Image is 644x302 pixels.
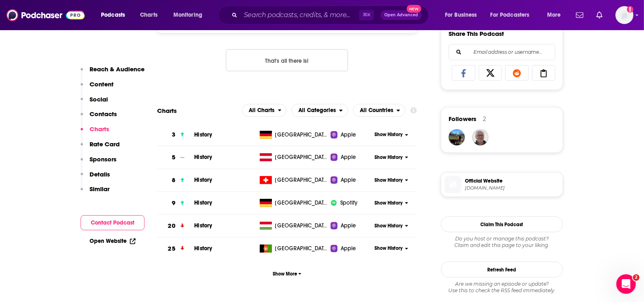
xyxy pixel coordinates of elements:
[90,95,108,103] p: Social
[291,104,348,117] h2: Categories
[157,169,194,192] a: 8
[441,216,563,232] button: Claim This Podcast
[256,131,331,139] a: [GEOGRAPHIC_DATA]
[90,140,120,148] p: Rate Card
[194,222,212,229] a: History
[407,5,421,13] span: New
[168,221,175,231] h3: 20
[157,215,194,237] a: 20
[616,6,633,24] img: User Profile
[7,7,85,23] img: Podchaser - Follow, Share and Rate Podcasts
[90,155,116,163] p: Sponsors
[157,123,194,146] a: 3
[441,236,563,249] div: Claim and edit this page to your liking.
[194,245,212,252] span: History
[81,65,145,80] button: Reach & Audience
[375,154,403,161] span: Show History
[157,107,177,115] h2: Charts
[256,199,331,207] a: [GEOGRAPHIC_DATA]
[241,9,359,22] input: Search podcasts, credits, & more...
[95,9,136,22] button: open menu
[483,115,486,123] div: 2
[331,245,372,253] a: Apple
[90,110,117,118] p: Contacts
[353,104,405,117] button: open menu
[441,236,563,242] span: Do you host or manage this podcast?
[173,9,202,21] span: Monitoring
[172,176,175,185] h3: 8
[616,6,633,24] span: Logged in as lemya
[275,245,328,253] span: Afghanistan
[449,129,465,145] img: dennis.berster
[275,131,328,139] span: Germany
[242,104,287,117] h2: Platforms
[449,44,555,60] div: Search followers
[90,125,109,133] p: Charts
[168,244,175,254] h3: 25
[439,9,487,22] button: open menu
[226,6,436,24] div: Search podcasts, credits, & more...
[135,9,162,22] a: Charts
[485,9,541,22] button: open menu
[81,80,114,95] button: Content
[90,170,110,178] p: Details
[256,153,331,161] a: [GEOGRAPHIC_DATA]
[547,9,561,21] span: More
[331,131,372,139] a: Apple
[194,154,212,161] a: History
[275,199,328,207] span: Germany
[194,199,212,206] span: History
[456,44,548,60] input: Email address or username...
[532,65,556,81] a: Copy Link
[90,238,136,245] a: Open Website
[81,140,120,155] button: Rate Card
[375,223,403,229] span: Show History
[445,176,559,193] a: Official Website[DOMAIN_NAME]
[465,177,559,185] span: Official Website
[81,215,145,230] button: Contact Podcast
[194,176,212,183] a: History
[465,185,559,191] span: linktr.ee
[472,129,488,145] img: Klingi66
[157,146,194,169] a: 5
[298,108,336,113] span: All Categories
[441,281,563,294] div: Are we missing an episode or update? Use this to check the RSS feed immediately.
[101,9,125,21] span: Podcasts
[616,6,633,24] button: Show profile menu
[384,13,418,17] span: Open Advanced
[291,104,348,117] button: open menu
[375,245,403,252] span: Show History
[331,200,337,206] img: iconImage
[449,115,476,123] span: Followers
[81,110,117,125] button: Contacts
[593,8,606,22] a: Show notifications dropdown
[90,80,114,88] p: Content
[81,155,116,170] button: Sponsors
[256,222,331,230] a: [GEOGRAPHIC_DATA]
[491,9,530,21] span: For Podcasters
[372,131,411,138] button: Show History
[353,104,405,117] h2: Countries
[81,170,110,185] button: Details
[331,199,372,207] a: iconImageSpotify
[194,131,212,138] span: History
[375,131,403,138] span: Show History
[249,108,275,113] span: All Charts
[226,49,348,71] button: Nothing here.
[172,130,175,139] h3: 3
[616,274,636,294] iframe: Intercom live chat
[140,9,158,21] span: Charts
[275,176,328,184] span: Switzerland
[242,104,287,117] button: open menu
[340,199,357,207] span: Spotify
[341,222,356,230] span: Apple
[452,65,475,81] a: Share on Facebook
[168,9,213,22] button: open menu
[341,245,356,253] span: Apple
[372,154,411,161] button: Show History
[449,30,504,37] h3: Share This Podcast
[360,108,393,113] span: All Countries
